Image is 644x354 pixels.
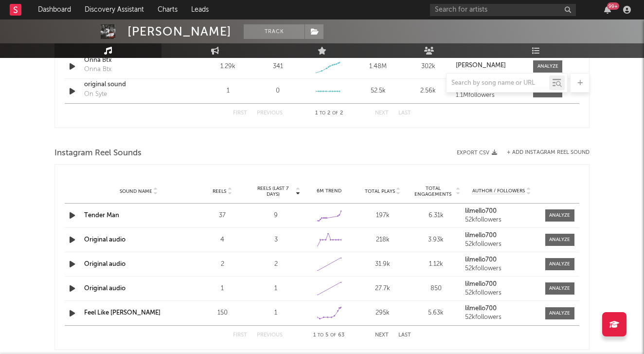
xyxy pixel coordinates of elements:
button: + Add Instagram Reel Sound [507,150,590,155]
input: Search for artists [430,4,576,16]
strong: lilmello700 [465,257,497,263]
a: lilmello700 [465,305,538,312]
span: Reels [213,188,226,194]
button: Last [398,111,411,116]
div: 52k followers [465,314,538,321]
a: lilmello700 [465,257,538,263]
span: Reels (last 7 days) [251,186,294,197]
span: Sound Name [120,188,152,194]
button: 99+ [604,6,611,14]
div: 197k [358,211,407,221]
div: 52k followers [465,241,538,248]
div: 1.1M followers [456,92,523,99]
div: 4 [198,235,247,245]
input: Search by song name or URL [447,79,549,87]
a: Original audio [84,285,125,292]
button: Track [244,24,304,39]
div: 31.9k [358,260,407,269]
button: First [233,333,247,338]
a: Original audio [84,237,125,243]
div: 1.48M [356,62,401,72]
strong: lilmello700 [465,232,497,239]
button: First [233,111,247,116]
a: Original audio [84,261,125,267]
span: of [330,333,336,337]
div: 341 [273,62,283,72]
strong: [PERSON_NAME] [456,62,506,69]
div: 850 [412,284,461,294]
div: 1.29k [205,62,250,72]
div: + Add Instagram Reel Sound [497,150,590,155]
div: 2 [198,260,247,269]
button: Last [398,333,411,338]
div: 1 [251,284,300,294]
span: to [318,333,323,337]
a: lilmello700 [465,281,538,288]
div: 302k [406,62,451,72]
a: [PERSON_NAME] [456,62,523,69]
div: 1 [251,308,300,318]
div: 1 2 2 [302,108,356,119]
a: Tender Man [84,212,119,219]
button: Previous [257,111,283,116]
button: Next [375,111,389,116]
span: Total Plays [365,188,395,194]
div: 3 [251,235,300,245]
div: 295k [358,308,407,318]
div: [PERSON_NAME] [127,24,232,39]
span: Total Engagements [412,186,455,197]
div: 2 [251,260,300,269]
div: 218k [358,235,407,245]
div: Onna Btx [84,65,111,75]
button: Previous [257,333,283,338]
span: of [332,111,338,115]
div: 52k followers [465,290,538,297]
button: Export CSV [457,150,497,156]
span: Author / Followers [472,188,525,194]
strong: lilmello700 [465,208,497,214]
div: 99 + [607,2,619,10]
div: On Syte [84,90,107,99]
div: 3.93k [412,235,461,245]
div: 1 5 63 [302,330,356,341]
div: 37 [198,211,247,221]
div: 52k followers [465,217,538,224]
div: 9 [251,211,300,221]
button: Next [375,333,389,338]
div: 52k followers [465,265,538,272]
a: Feel Like [PERSON_NAME] [84,310,161,316]
div: 5.63k [412,308,461,318]
div: 1.12k [412,260,461,269]
div: 150 [198,308,247,318]
strong: lilmello700 [465,305,497,312]
a: Onna Btx [84,56,186,65]
div: 6M Trend [305,187,354,195]
a: lilmello700 [465,232,538,239]
strong: lilmello700 [465,281,497,287]
span: Instagram Reel Sounds [54,148,142,159]
div: 6.31k [412,211,461,221]
div: 1 [198,284,247,294]
span: to [320,111,325,115]
a: lilmello700 [465,208,538,215]
div: 27.7k [358,284,407,294]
